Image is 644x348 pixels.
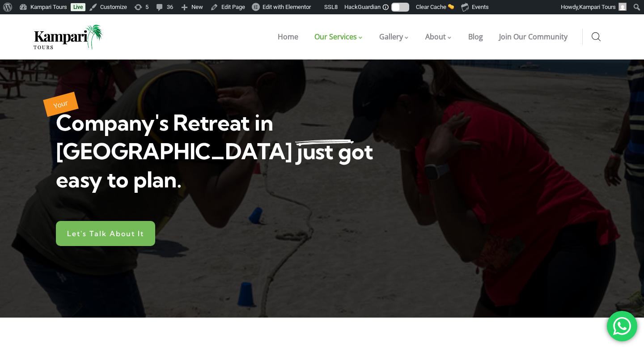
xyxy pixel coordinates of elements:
span: Blog [468,32,483,42]
span: Join Our Community [499,32,568,42]
a: Gallery [371,14,417,59]
img: 🧽 [448,4,454,9]
span: Edit with Elementor [263,4,311,10]
a: Let's Talk About It [56,221,155,246]
span: Gallery [379,32,403,42]
div: 'Chat [607,311,637,341]
img: Home [34,25,103,49]
a: Live [71,3,85,11]
a: Join Our Community [491,14,576,59]
span: Clear Cache [416,4,446,10]
span: Your [53,98,69,110]
span: About [425,32,446,42]
a: Home [270,14,306,59]
span: Company's Retreat in [GEOGRAPHIC_DATA] just got easy to plan. [56,109,373,193]
a: Our Services [306,14,371,59]
span: Home [278,32,298,42]
a: Blog [460,14,491,59]
span: Kampari Tours [579,4,616,10]
span: Our Services [314,32,357,42]
span: Let's Talk About It [67,230,144,237]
